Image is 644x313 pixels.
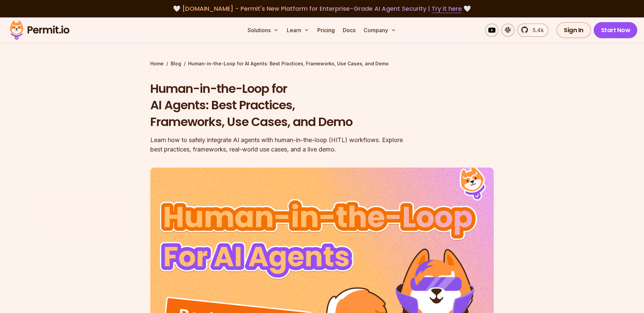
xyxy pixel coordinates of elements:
button: Solutions [245,23,281,37]
div: Learn how to safely integrate AI agents with human-in-the-loop (HITL) workflows. Explore best pra... [150,135,408,154]
a: Pricing [315,23,337,37]
a: Home [150,60,164,67]
a: Blog [171,60,181,67]
a: Sign In [556,22,591,38]
a: Docs [340,23,358,37]
span: 5.4k [529,26,544,34]
button: Company [361,23,399,37]
img: Permit logo [7,19,72,42]
a: 5.4k [517,23,548,37]
div: 🤍 🤍 [16,4,628,13]
span: [DOMAIN_NAME] - Permit's New Platform for Enterprise-Grade AI Agent Security | [182,4,462,13]
button: Learn [284,23,312,37]
h1: Human-in-the-Loop for AI Agents: Best Practices, Frameworks, Use Cases, and Demo [150,80,408,130]
a: Start Now [594,22,638,38]
a: Try it here [432,4,462,13]
div: / / [150,60,494,67]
